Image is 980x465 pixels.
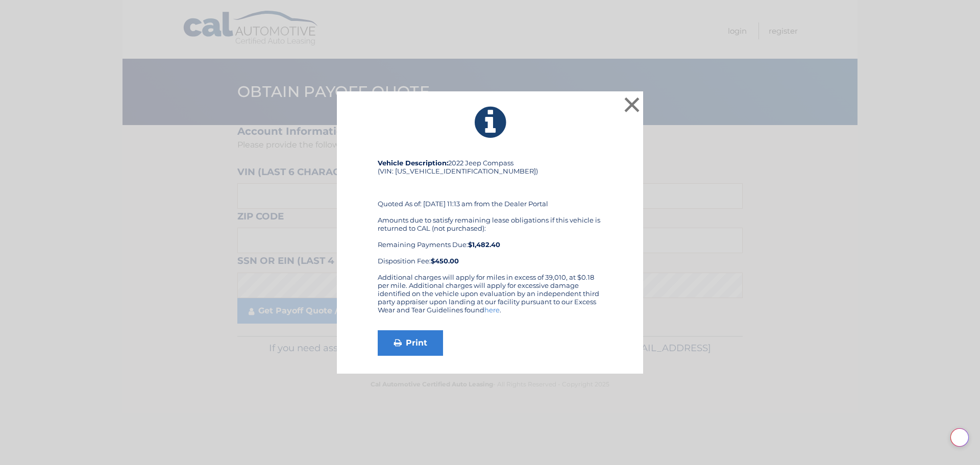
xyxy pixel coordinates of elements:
div: Additional charges will apply for miles in excess of 39,010, at $0.18 per mile. Additional charge... [378,273,602,322]
strong: $450.00 [431,257,459,265]
a: Print [378,330,443,356]
a: here [484,306,500,314]
div: Amounts due to satisfy remaining lease obligations if this vehicle is returned to CAL (not purcha... [378,216,602,265]
b: $1,482.40 [468,240,500,249]
button: × [622,94,642,115]
div: 2022 Jeep Compass (VIN: [US_VEHICLE_IDENTIFICATION_NUMBER]) Quoted As of: [DATE] 11:13 am from th... [378,159,602,273]
strong: Vehicle Description: [378,159,448,167]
